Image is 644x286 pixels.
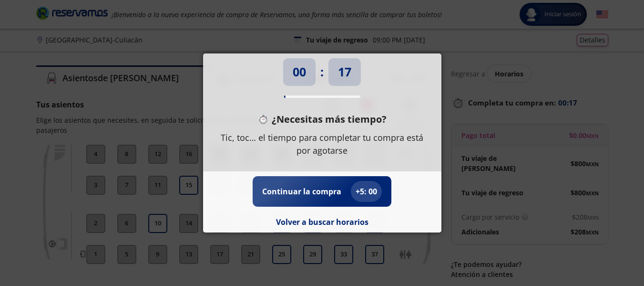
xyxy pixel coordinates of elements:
[272,112,387,127] p: ¿Necesitas más tiempo?
[262,186,341,197] p: Continuar la compra
[217,131,427,157] p: Tic, toc… el tiempo para completar tu compra está por agotarse
[320,63,324,81] p: :
[356,186,377,197] p: + 5 : 00
[293,63,306,81] p: 00
[276,216,368,228] button: Volver a buscar horarios
[338,63,351,81] p: 17
[262,181,382,202] button: Continuar la compra+5: 00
